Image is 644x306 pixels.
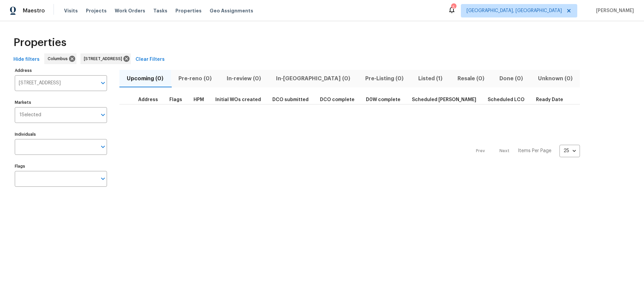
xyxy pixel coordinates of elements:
span: Columbus [48,55,70,62]
span: Upcoming (0) [123,74,167,83]
span: Hide filters [13,55,40,64]
span: Geo Assignments [210,7,253,14]
button: Hide filters [11,53,42,66]
label: Address [15,69,107,73]
span: Maestro [23,7,45,14]
span: [STREET_ADDRESS] [84,55,125,62]
button: Open [98,142,108,151]
span: Properties [13,39,66,46]
span: Pre-Listing (0) [362,74,407,83]
div: 5 [451,4,456,11]
button: Open [98,110,108,120]
span: Unknown (0) [534,74,576,83]
span: Projects [86,7,107,14]
span: Listed (1) [415,74,446,83]
span: Properties [175,7,202,14]
div: Columbus [44,53,76,64]
label: Markets [15,100,107,104]
span: Done (0) [496,74,526,83]
span: In-[GEOGRAPHIC_DATA] (0) [272,74,354,83]
span: Resale (0) [454,74,488,83]
span: In-review (0) [223,74,265,83]
button: Open [98,174,108,183]
span: Flags [169,97,182,102]
span: 1 Selected [19,112,41,118]
span: Initial WOs created [215,97,261,102]
div: [STREET_ADDRESS] [80,53,131,64]
span: HPM [194,97,204,102]
nav: Pagination Navigation [470,108,580,193]
label: Individuals [15,132,107,136]
span: Clear Filters [136,55,165,64]
p: Items Per Page [518,147,551,154]
span: [PERSON_NAME] [593,7,634,14]
span: DCO complete [320,97,355,102]
button: Open [98,78,108,88]
span: [GEOGRAPHIC_DATA], [GEOGRAPHIC_DATA] [467,7,562,14]
span: DCO submitted [272,97,309,102]
span: D0W complete [366,97,400,102]
div: 25 [559,142,580,160]
span: Address [138,97,158,102]
span: Visits [64,7,78,14]
span: Work Orders [115,7,145,14]
span: Scheduled LCO [488,97,525,102]
label: Flags [15,164,107,168]
button: Clear Filters [133,53,167,66]
span: Pre-reno (0) [175,74,215,83]
span: Tasks [153,8,167,13]
span: Scheduled [PERSON_NAME] [412,97,476,102]
span: Ready Date [536,97,563,102]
